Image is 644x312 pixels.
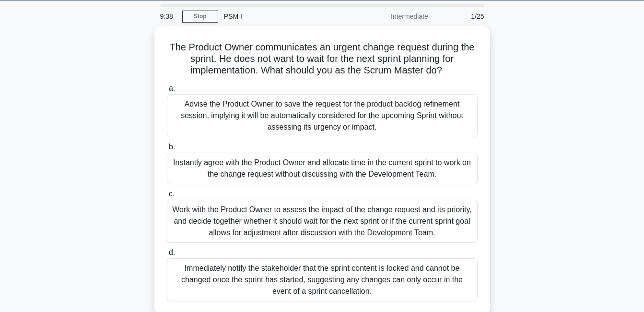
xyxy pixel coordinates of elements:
[167,258,478,301] div: Immediately notify the stakeholder that the sprint content is locked and cannot be changed once t...
[182,11,218,23] a: Stop
[169,248,175,256] span: d.
[167,200,478,243] div: Work with the Product Owner to assess the impact of the change request and its priority, and deci...
[169,84,175,92] span: a.
[169,143,175,151] span: b.
[154,7,182,26] div: 9:38
[350,7,434,26] div: Intermediate
[167,94,478,137] div: Advise the Product Owner to save the request for the product backlog refinement session, implying...
[167,153,478,184] div: Instantly agree with the Product Owner and allocate time in the current sprint to work on the cha...
[169,190,175,198] span: c.
[434,7,490,26] div: 1/25
[218,7,350,26] div: PSM I
[166,41,479,77] h5: The Product Owner communicates an urgent change request during the sprint. He does not want to wa...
